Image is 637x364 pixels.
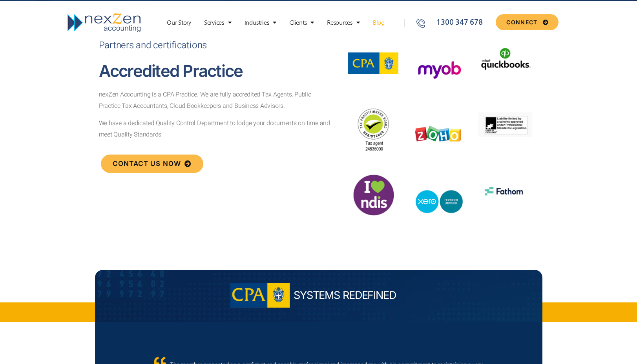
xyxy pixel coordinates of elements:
[294,289,542,302] h2: SYSTEMS REDEFINED
[101,155,204,173] a: CONTACT US NOW
[496,14,558,30] a: CONNECT
[285,19,318,27] a: Clients
[113,160,181,167] span: CONTACT US NOW
[99,37,332,54] p: Partners and certifications
[163,19,195,27] a: Our Story
[434,17,482,28] span: 1300 347 678
[200,19,235,27] a: Services
[415,17,493,28] a: 1300 347 678
[241,19,280,27] a: Industries
[369,19,389,27] a: Blog
[151,19,400,27] nav: Menu
[99,61,332,81] h2: Accredited Practice
[506,20,537,25] span: CONNECT
[99,118,332,140] p: We have a dedicated Quality Control Department to lodge your documents on time and meet Quality S...
[323,19,364,27] a: Resources
[99,89,332,112] p: nexZen Accounting is a CPA Practice. We are fully accredited Tax Agents, Public Practice Tax Acco...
